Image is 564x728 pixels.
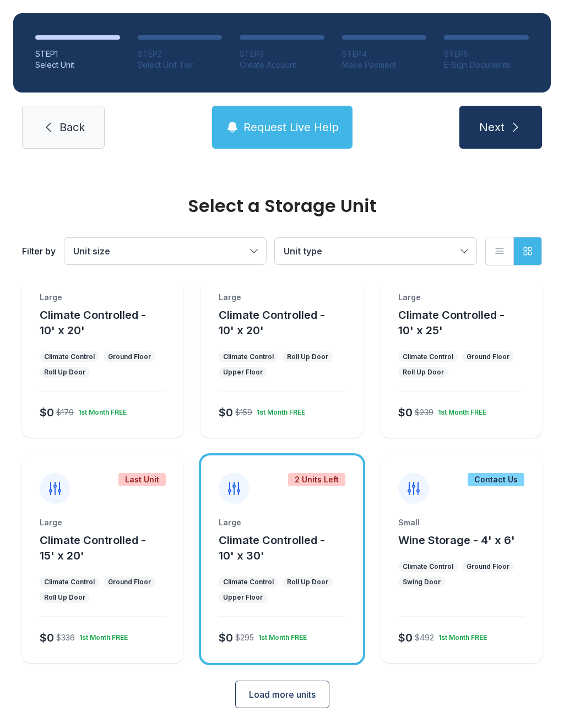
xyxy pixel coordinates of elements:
span: Load more units [249,688,316,701]
div: Climate Control [403,352,453,361]
div: Climate Control [223,578,274,586]
div: $295 [235,632,254,643]
div: $0 [40,405,54,420]
div: E-Sign Documents [444,59,529,70]
button: Wine Storage - 4' x 6' [398,533,515,548]
div: Select Unit [35,59,120,70]
div: $336 [56,632,75,643]
div: Make Payment [342,59,427,70]
div: STEP 5 [444,48,529,59]
span: Request Live Help [243,119,339,135]
div: STEP 4 [342,48,427,59]
div: Roll Up Door [44,593,85,602]
span: Wine Storage - 4' x 6' [398,534,515,547]
div: 1st Month FREE [254,629,307,642]
div: 2 Units Left [288,473,345,486]
div: 1st Month FREE [75,629,128,642]
div: $239 [415,407,433,418]
div: Ground Floor [467,352,509,361]
button: Unit type [275,238,476,264]
span: Climate Controlled - 10' x 20' [40,308,146,337]
div: STEP 1 [35,48,120,59]
div: Last Unit [118,473,166,486]
div: Large [398,292,524,303]
div: Select Unit Tier [138,59,223,70]
div: Swing Door [403,578,441,586]
div: STEP 2 [138,48,223,59]
div: Climate Control [44,352,95,361]
div: Large [219,517,345,528]
div: 1st Month FREE [434,629,487,642]
span: Climate Controlled - 10' x 25' [398,308,505,337]
div: Large [219,292,345,303]
button: Unit size [64,238,266,264]
span: Climate Controlled - 10' x 30' [219,534,325,562]
div: $0 [398,405,413,420]
div: $0 [219,405,233,420]
div: Ground Floor [108,352,151,361]
div: Select a Storage Unit [22,197,542,215]
button: Climate Controlled - 15' x 20' [40,533,179,563]
div: 1st Month FREE [74,404,127,417]
div: Upper Floor [223,368,263,377]
div: Large [40,517,166,528]
div: Ground Floor [108,578,151,586]
span: Climate Controlled - 15' x 20' [40,534,146,562]
span: Climate Controlled - 10' x 20' [219,308,325,337]
div: STEP 3 [240,48,324,59]
button: Climate Controlled - 10' x 25' [398,307,538,338]
div: $179 [56,407,74,418]
div: Climate Control [44,578,95,586]
div: 1st Month FREE [433,404,486,417]
div: Climate Control [403,562,453,571]
div: $0 [398,630,413,645]
button: Climate Controlled - 10' x 20' [40,307,179,338]
span: Next [479,119,505,135]
span: Unit type [284,246,322,257]
div: Roll Up Door [44,368,85,377]
div: Filter by [22,245,56,258]
span: Back [59,119,85,135]
div: Roll Up Door [287,578,328,586]
div: Create Account [240,59,324,70]
button: Climate Controlled - 10' x 20' [219,307,358,338]
div: $0 [219,630,233,645]
div: Ground Floor [467,562,509,571]
div: $159 [235,407,252,418]
span: Unit size [73,246,110,257]
div: Roll Up Door [403,368,444,377]
div: Climate Control [223,352,274,361]
div: Contact Us [468,473,524,486]
div: $492 [415,632,434,643]
div: $0 [40,630,54,645]
div: Upper Floor [223,593,263,602]
button: Climate Controlled - 10' x 30' [219,533,358,563]
div: Small [398,517,524,528]
div: 1st Month FREE [252,404,305,417]
div: Roll Up Door [287,352,328,361]
div: Large [40,292,166,303]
